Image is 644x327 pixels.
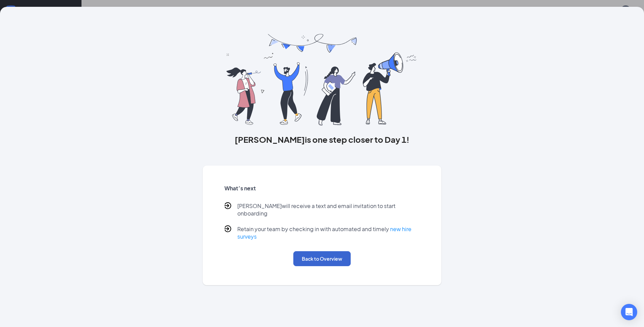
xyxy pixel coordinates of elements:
a: new hire surveys [237,225,411,240]
p: Retain your team by checking in with automated and timely [237,225,420,240]
h5: What’s next [224,185,420,192]
h3: [PERSON_NAME] is one step closer to Day 1! [203,134,442,145]
img: you are all set [226,34,418,125]
div: Open Intercom Messenger [621,304,637,320]
p: [PERSON_NAME] will receive a text and email invitation to start onboarding [237,202,420,217]
button: Back to Overview [293,251,351,266]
